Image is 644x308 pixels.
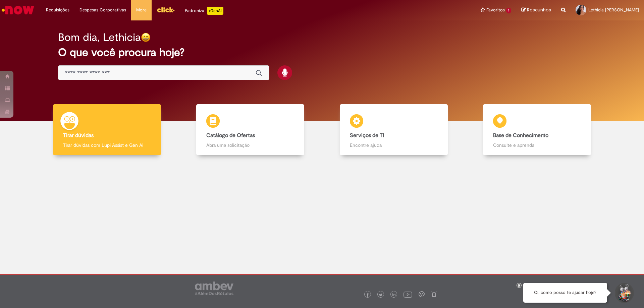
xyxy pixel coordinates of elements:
img: logo_footer_youtube.png [404,290,412,299]
img: logo_footer_twitter.png [379,293,382,297]
span: Lethicia [PERSON_NAME] [588,7,639,13]
a: Tirar dúvidas Tirar dúvidas com Lupi Assist e Gen Ai [35,104,179,156]
img: logo_footer_ambev_rotulo_gray.png [195,282,233,295]
span: Despesas Corporativas [79,7,126,13]
b: Tirar dúvidas [63,132,94,139]
a: Catálogo de Ofertas Abra uma solicitação [179,104,322,156]
b: Base de Conhecimento [493,132,548,139]
img: ServiceNow [1,3,35,17]
img: logo_footer_linkedin.png [392,293,396,297]
img: logo_footer_workplace.png [419,291,425,297]
span: Rascunhos [527,7,551,13]
img: logo_footer_facebook.png [366,293,369,297]
p: Tirar dúvidas com Lupi Assist e Gen Ai [63,142,151,148]
span: 1 [506,8,511,13]
b: Catálogo de Ofertas [206,132,255,139]
img: happy-face.png [141,33,151,42]
h2: Bom dia, Lethicia [58,32,141,43]
a: Rascunhos [521,7,551,13]
b: Serviços de TI [350,132,384,139]
p: Consulte e aprenda [493,142,581,148]
p: +GenAi [207,7,223,15]
span: More [136,7,147,13]
button: Iniciar Conversa de Suporte [614,283,634,303]
p: Abra uma solicitação [206,142,294,148]
p: Encontre ajuda [350,142,438,148]
img: click_logo_yellow_360x200.png [157,5,175,15]
h2: O que você procura hoje? [58,47,586,58]
span: Favoritos [486,7,505,13]
img: logo_footer_naosei.png [431,291,437,297]
a: Base de Conhecimento Consulte e aprenda [466,104,609,156]
div: Padroniza [185,7,223,15]
div: Oi, como posso te ajudar hoje? [523,283,607,303]
a: Serviços de TI Encontre ajuda [322,104,466,156]
span: Requisições [46,7,69,13]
